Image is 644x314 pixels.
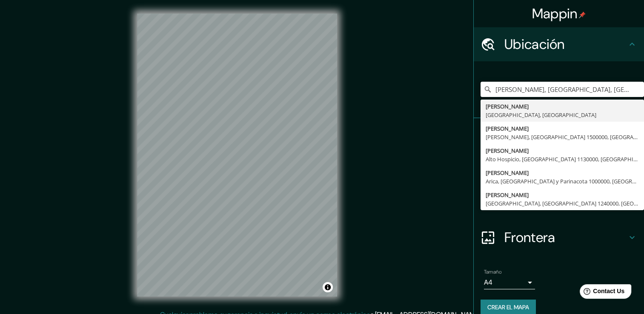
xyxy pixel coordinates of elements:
label: Tamaño [484,268,501,276]
canvas: Mapa [137,14,337,297]
div: Frontera [474,220,644,254]
div: [PERSON_NAME] [486,124,639,133]
div: [PERSON_NAME] [486,191,639,199]
iframe: Help widget launcher [568,281,635,305]
h4: Diseño [504,195,627,212]
div: Diseño [474,186,644,220]
div: Arica, [GEOGRAPHIC_DATA] y Parinacota 1000000, [GEOGRAPHIC_DATA] [486,177,639,186]
div: Alto Hospicio, [GEOGRAPHIC_DATA] 1130000, [GEOGRAPHIC_DATA] [486,155,639,163]
div: Ubicación [474,27,644,61]
div: [PERSON_NAME] [486,102,639,111]
h4: Ubicación [504,36,627,53]
button: Alternar atribución [323,282,333,292]
div: [PERSON_NAME] [486,168,639,177]
div: A4 [484,276,535,289]
div: Pines [474,118,644,152]
font: Crear el mapa [487,302,529,313]
div: [PERSON_NAME], [GEOGRAPHIC_DATA] 1500000, [GEOGRAPHIC_DATA] [486,133,639,141]
font: Mappin [532,5,578,23]
input: Elige tu ciudad o área [481,82,644,97]
div: Estilo [474,152,644,186]
div: [GEOGRAPHIC_DATA], [GEOGRAPHIC_DATA] 1240000, [GEOGRAPHIC_DATA] [486,199,639,208]
div: [PERSON_NAME] [486,146,639,155]
img: pin-icon.png [579,11,586,18]
h4: Frontera [504,229,627,246]
div: [GEOGRAPHIC_DATA], [GEOGRAPHIC_DATA] [486,111,639,119]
